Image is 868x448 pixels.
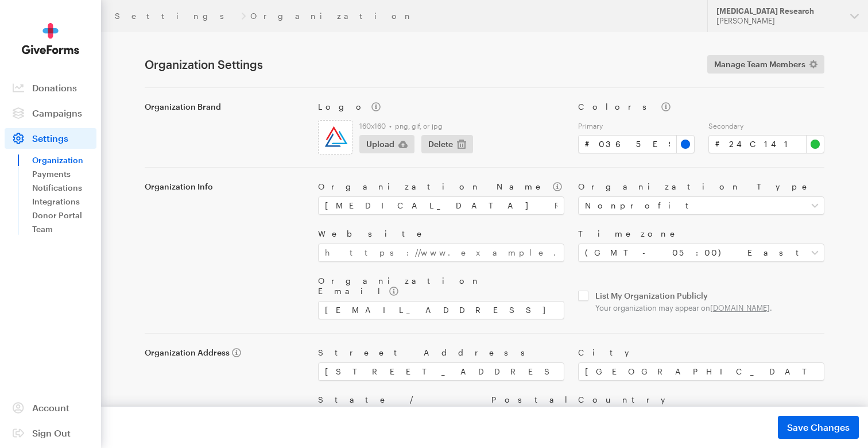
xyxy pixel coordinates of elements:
a: Team [32,222,96,236]
label: Street Address [318,347,564,358]
a: Sign Out [5,423,96,443]
a: Donations [5,78,96,98]
label: Organization Name [318,181,564,192]
label: Organization Brand [145,102,304,112]
label: Primary [578,121,695,130]
a: Organization [32,153,96,167]
span: Donations [32,82,77,93]
label: 160x160 • png, gif, or jpg [359,121,564,130]
a: Donor Portal [32,208,96,222]
label: Colors [578,102,824,112]
a: Manage Team Members [707,55,824,74]
span: Campaigns [32,107,82,118]
a: Settings [115,11,237,21]
span: Settings [32,133,68,144]
button: Save Changes [778,416,859,439]
label: Timezone [578,229,824,239]
a: [DOMAIN_NAME] [710,303,770,312]
label: Organization Address [145,347,304,358]
label: Logo [318,102,564,112]
a: Notifications [32,181,96,195]
span: Upload [366,137,394,151]
span: Account [32,402,69,413]
label: State / Province [318,395,478,415]
h1: Organization Settings [145,57,693,71]
label: Organization Type [578,181,824,192]
button: Delete [421,135,473,153]
span: Delete [428,137,453,151]
a: Campaigns [5,103,96,123]
input: https://www.example.com [318,244,564,262]
span: Manage Team Members [714,57,805,71]
button: Upload [359,135,414,153]
a: Payments [32,167,96,181]
label: Organization Email [318,276,564,296]
label: Postal Code [491,395,564,415]
label: Website [318,229,564,239]
a: Settings [5,128,96,149]
a: Account [5,397,96,418]
span: Sign Out [32,427,71,438]
a: Integrations [32,195,96,208]
label: Country [578,395,824,405]
div: [MEDICAL_DATA] Research [716,6,841,16]
div: [PERSON_NAME] [716,16,841,26]
label: Secondary [708,121,825,130]
label: Organization Info [145,181,304,192]
label: City [578,347,824,358]
img: GiveForms [22,23,79,55]
span: Save Changes [787,420,850,434]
